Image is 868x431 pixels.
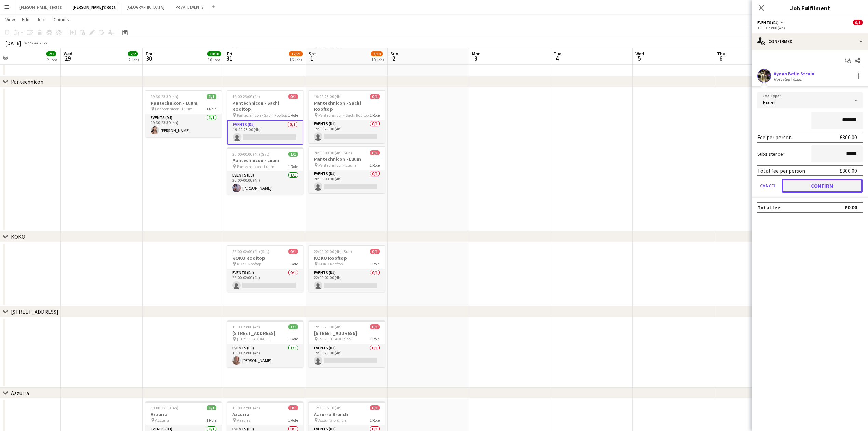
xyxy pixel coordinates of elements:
button: PRIVATE EVENTS [170,0,209,14]
button: [GEOGRAPHIC_DATA] [121,0,170,14]
span: Comms [54,16,69,23]
h3: [STREET_ADDRESS] [227,330,303,336]
span: 0/1 [288,405,298,410]
span: Mon [472,51,481,57]
span: 1 Role [206,106,216,112]
h3: Pantechnicon - Sachi Rooftop [309,100,385,112]
span: [STREET_ADDRESS] [237,336,271,341]
div: [DATE] [5,40,21,47]
app-job-card: 22:00-02:00 (4h) (Sat)0/1KOKO Rooftop KOKO Rooftop1 RoleEvents (DJ)0/122:00-02:00 (4h) [227,245,303,292]
span: 0/1 [288,94,298,99]
div: 2 Jobs [128,57,139,62]
span: Azzurra [155,418,169,423]
span: Tue [554,51,561,57]
h3: KOKO Rooftop [227,255,303,261]
span: 1 Role [288,113,298,118]
div: £300.00 [840,167,857,174]
span: Thu [145,51,154,57]
app-card-role: Events (DJ)0/120:00-00:00 (4h) [309,170,385,193]
app-job-card: 19:00-23:00 (4h)0/1Pantechnicon - Sachi Rooftop Pantechnicon - Sachi Rooftop1 RoleEvents (DJ)0/11... [309,90,385,143]
span: 0/1 [370,249,380,254]
div: 6.3km [791,77,805,82]
span: Events (DJ) [757,20,779,25]
div: 19:30-23:30 (4h)1/1Pantechnicon - Luum Pantechnicon - Luum1 RoleEvents (DJ)1/119:30-23:30 (4h)[PE... [145,90,222,137]
span: 19:00-23:00 (4h) [232,324,260,329]
span: Pantechnicon - Sachi Rooftop [237,113,287,118]
span: Sat [309,51,316,57]
app-card-role: Events (DJ)0/122:00-02:00 (4h) [227,269,303,292]
span: 2/2 [128,51,138,56]
div: 16 Jobs [289,57,302,62]
button: Events (DJ) [757,20,784,25]
a: Jobs [34,15,50,24]
h3: Pantechnicon - Sachi Rooftop [227,100,303,112]
span: 1/1 [207,405,216,410]
span: 22:00-02:00 (4h) (Sun) [314,249,352,254]
div: Pantechnicon [11,78,43,85]
span: 0/1 [370,94,380,99]
span: 2 [389,54,398,62]
app-card-role: Events (DJ)0/119:00-23:00 (4h) [309,120,385,143]
span: 22:00-02:00 (4h) (Sat) [232,249,269,254]
span: Pantechnicon - Sachi Rooftop [318,113,369,118]
h3: Azzurra [227,411,303,417]
div: 2 Jobs [47,57,57,62]
div: £300.00 [840,134,857,141]
span: 20:00-00:00 (4h) (Sun) [314,150,352,155]
div: Total fee [757,204,781,211]
h3: Pantechnicon - Luum [145,100,222,106]
button: Confirm [782,179,863,193]
h3: Azzurra Brunch [309,411,385,417]
app-job-card: 19:00-23:00 (4h)0/1Pantechnicon - Sachi Rooftop Pantechnicon - Sachi Rooftop1 RoleEvents (DJ)0/11... [227,90,303,145]
div: 20:00-00:00 (4h) (Sun)0/1Pantechnicon - Luum Pantechnicon - Luum1 RoleEvents (DJ)0/120:00-00:00 (4h) [309,146,385,193]
div: 22:00-02:00 (4h) (Sun)0/1KOKO Rooftop KOKO Rooftop1 RoleEvents (DJ)0/122:00-02:00 (4h) [309,245,385,292]
span: 0/1 [370,150,380,155]
a: View [3,15,18,24]
span: 1 Role [370,162,380,168]
span: 1 Role [370,261,380,266]
a: Edit [19,15,32,24]
span: 0/1 [288,249,298,254]
span: 1 Role [370,113,380,118]
h3: KOKO Rooftop [309,255,385,261]
span: 1/1 [288,324,298,329]
span: 1 Role [288,164,298,169]
span: KOKO Rooftop [237,261,261,266]
span: 5 [634,54,644,62]
div: Ayaan Belle Strain [774,70,814,77]
span: 18:00-22:00 (4h) [151,405,178,410]
app-card-role: Events (DJ)1/119:30-23:30 (4h)[PERSON_NAME] [145,114,222,137]
span: 1 Role [288,261,298,266]
span: KOKO Rooftop [318,261,343,266]
div: Total fee per person [757,167,805,174]
a: Comms [51,15,72,24]
div: Confirmed [752,33,868,50]
span: 1 Role [288,418,298,423]
span: View [5,16,15,23]
span: 1 [308,54,316,62]
div: 20:00-00:00 (4h) (Sat)1/1Pantechnicon - Luum Pantechnicon - Luum1 RoleEvents (DJ)1/120:00-00:00 (... [227,147,303,195]
span: 10/10 [207,51,221,56]
h3: [STREET_ADDRESS] [309,330,385,336]
span: Fri [227,51,232,57]
app-job-card: 19:00-23:00 (4h)1/1[STREET_ADDRESS] [STREET_ADDRESS]1 RoleEvents (DJ)1/119:00-23:00 (4h)[PERSON_N... [227,320,303,367]
span: Wed [635,51,644,57]
app-card-role: Events (DJ)0/119:00-23:00 (4h) [227,120,303,145]
span: 31 [226,54,232,62]
div: £0.00 [844,204,857,211]
button: [PERSON_NAME]'s Rota [67,0,121,14]
span: 19:00-23:00 (4h) [232,94,260,99]
span: 0/1 [853,20,863,25]
span: Pantechnicon - Luum [237,164,274,169]
span: 4 [553,54,561,62]
h3: Pantechnicon - Luum [309,156,385,162]
span: Azzurra Brunch [318,418,346,423]
app-card-role: Events (DJ)1/120:00-00:00 (4h)[PERSON_NAME] [227,171,303,195]
span: 6 [716,54,725,62]
div: [STREET_ADDRESS] [11,308,58,315]
span: [STREET_ADDRESS] [318,336,352,341]
span: Week 44 [23,40,40,45]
